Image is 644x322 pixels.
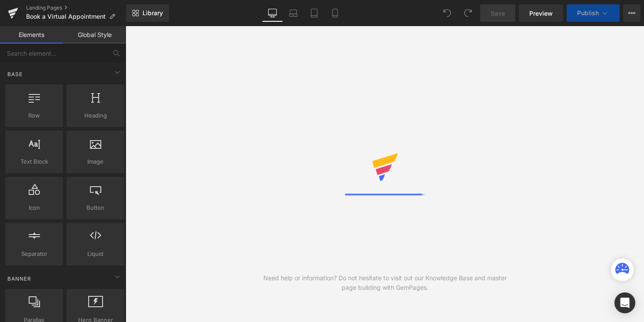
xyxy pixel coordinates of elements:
button: Undo [438,4,456,22]
button: More [623,4,641,22]
a: New Library [126,4,169,22]
a: Global Style [63,26,126,44]
a: Mobile [325,4,345,22]
div: Need help or information? Do not hesitate to visit out our Knowledge Base and master page buildin... [255,273,515,292]
div: Open Intercom Messenger [614,292,635,313]
span: Text Block [8,157,60,166]
span: Base [7,70,23,78]
span: Row [8,111,60,120]
a: Landing Pages [26,4,126,11]
a: Tablet [304,4,325,22]
span: Icon [8,203,60,212]
span: Separator [8,249,60,258]
span: Book a Virtual Appointment [26,13,106,20]
span: Library [143,9,163,17]
span: Save [491,9,505,18]
span: Preview [529,9,553,18]
a: Desktop [262,4,283,22]
span: Image [69,157,122,166]
a: Laptop [283,4,304,22]
a: Preview [519,4,563,22]
button: Redo [459,4,477,22]
span: Banner [7,275,32,283]
button: Publish [567,4,620,22]
span: Heading [69,111,122,120]
span: Liquid [69,249,122,258]
span: Publish [577,10,599,17]
span: Button [69,203,122,212]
